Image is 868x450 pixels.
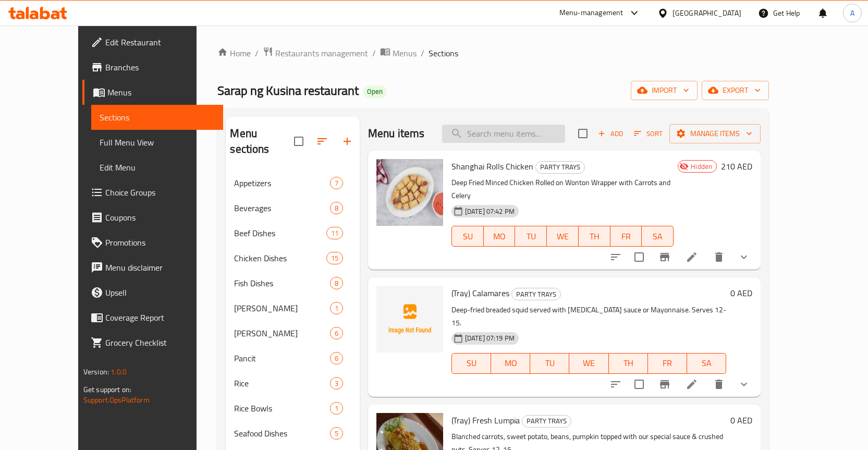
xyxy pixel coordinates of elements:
button: delete [706,245,731,270]
input: search [442,125,565,143]
button: delete [706,372,731,397]
span: 7 [331,178,343,188]
div: items [326,227,343,239]
button: Branch-specific-item [652,372,677,397]
button: TU [515,226,547,247]
span: Sort sections [310,129,335,154]
button: SU [451,226,484,247]
span: [PERSON_NAME] [234,302,329,314]
a: Coverage Report [82,305,223,330]
span: 11 [327,228,343,238]
p: Deep Fried Minced Chicken Rolled on Wonton Wrapper with Carrots and Celery [451,176,674,202]
div: Pancit6 [226,346,359,371]
span: Manage items [678,127,752,140]
a: Choice Groups [82,180,223,205]
button: WE [569,353,608,374]
div: Fish Dishes8 [226,271,359,296]
button: export [702,81,769,100]
span: Chicken Dishes [234,252,326,264]
a: Edit Menu [91,155,223,180]
span: Coverage Report [105,311,215,324]
span: 8 [331,278,343,288]
div: items [326,252,343,264]
button: Add section [335,129,360,154]
button: TH [609,353,648,374]
span: Select to update [628,373,650,395]
div: items [330,377,343,390]
div: Menu-management [559,7,624,19]
span: Upsell [105,286,215,299]
span: Sort [634,128,663,140]
a: Menus [380,46,417,60]
a: Home [217,47,251,59]
span: Add [596,128,625,140]
div: [PERSON_NAME]1 [226,296,359,321]
span: 6 [331,329,343,338]
div: Mami Noodles [234,302,329,314]
span: 1 [331,404,343,413]
button: WE [547,226,579,247]
div: Appetizers [234,177,329,189]
div: Rice Bowls [234,402,329,415]
span: (Tray) Calamares [451,285,509,301]
button: SA [642,226,674,247]
span: Choice Groups [105,186,215,199]
button: TU [530,353,569,374]
span: 15 [327,253,343,263]
span: TH [613,356,644,371]
div: [GEOGRAPHIC_DATA] [673,7,741,19]
span: Coupons [105,211,215,224]
a: Branches [82,55,223,80]
li: / [421,47,424,59]
button: MO [484,226,516,247]
button: SA [687,353,726,374]
div: Beef Dishes11 [226,221,359,246]
button: SU [451,353,491,374]
button: MO [491,353,530,374]
span: Shanghai Rolls Chicken [451,159,533,174]
span: Sections [100,111,215,124]
div: PARTY TRAYS [535,161,585,174]
span: Select all sections [288,130,310,152]
div: Rice Bowls1 [226,396,359,421]
span: Get support on: [83,383,131,396]
span: TU [519,229,543,244]
a: Edit menu item [686,378,698,391]
button: FR [648,353,687,374]
span: export [710,84,761,97]
a: Upsell [82,280,223,305]
button: sort-choices [603,372,628,397]
span: import [639,84,689,97]
span: 8 [331,203,343,213]
a: Restaurants management [263,46,368,60]
div: items [330,427,343,440]
span: Restaurants management [275,47,368,59]
p: Deep-fried breaded squid served with [MEDICAL_DATA] sauce or Mayonnaise. Serves 12-15. [451,303,726,330]
span: PARTY TRAYS [522,415,571,427]
div: items [330,177,343,189]
h6: 210 AED [721,159,752,174]
span: PARTY TRAYS [536,161,584,173]
button: FR [610,226,642,247]
span: Beef Dishes [234,227,326,239]
span: Sections [429,47,458,59]
span: WE [551,229,574,244]
span: Menus [393,47,417,59]
span: Rice [234,377,329,390]
button: Sort [631,126,665,142]
a: Menu disclaimer [82,255,223,280]
span: [DATE] 07:42 PM [461,206,519,216]
span: 6 [331,354,343,363]
li: / [372,47,376,59]
div: Chicken Dishes15 [226,246,359,271]
span: Beverages [234,202,329,214]
span: MO [488,229,511,244]
span: Seafood Dishes [234,427,329,440]
span: FR [652,356,683,371]
button: Manage items [669,124,761,143]
div: items [330,402,343,415]
span: Menus [107,86,215,99]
